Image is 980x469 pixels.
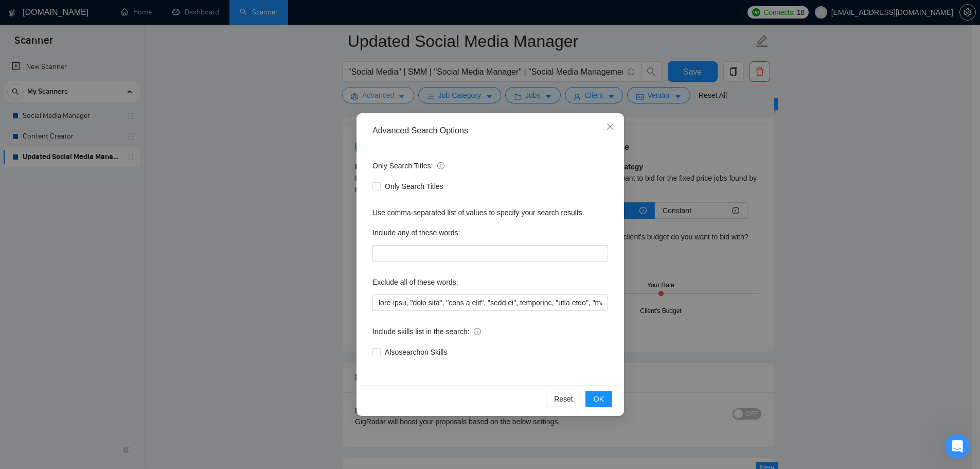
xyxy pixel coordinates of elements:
span: Only Search Titles [381,181,448,192]
span: Only Search Titles: [372,160,444,171]
div: Advanced Search Options [372,125,608,136]
span: close [606,123,614,131]
span: Include skills list in the search: [372,326,481,337]
label: Include any of these words: [372,224,460,241]
label: Exclude all of these words: [372,274,458,290]
div: Use comma-separated list of values to specify your search results. [372,207,608,218]
span: OK [593,393,603,405]
button: Reset [546,391,581,407]
iframe: Intercom live chat [945,434,970,459]
button: OK [585,391,612,407]
span: info-circle [437,162,444,169]
span: Reset [554,393,573,405]
button: Close [596,113,624,141]
span: Also search on Skills [381,346,451,358]
span: info-circle [474,328,481,335]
